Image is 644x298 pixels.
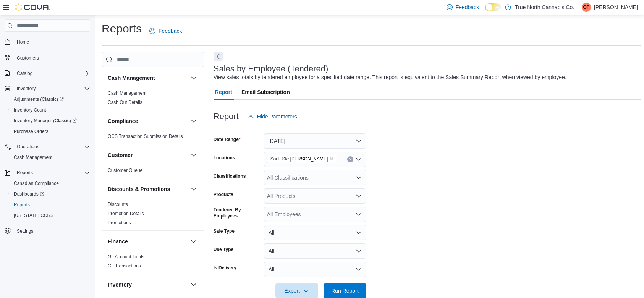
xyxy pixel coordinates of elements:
span: Home [17,39,29,45]
a: Adjustments (Classic) [8,94,93,105]
a: Dashboards [8,189,93,199]
button: Cash Management [189,73,198,83]
label: Is Delivery [214,265,236,271]
label: Date Range [214,136,241,143]
span: Catalog [17,70,32,76]
div: Compliance [102,132,204,144]
button: Customer [108,151,188,159]
button: All [264,225,366,240]
span: Ot [583,3,590,12]
span: Adjustments (Classic) [14,96,64,102]
button: Cash Management [108,74,188,82]
span: Inventory Count [11,105,90,115]
h3: Cash Management [108,74,155,82]
span: Cash Management [108,90,146,96]
button: Discounts & Promotions [189,185,198,194]
a: GL Transactions [108,263,141,269]
button: [DATE] [264,133,366,149]
label: Sale Type [214,228,235,234]
button: All [264,262,366,277]
button: Home [2,36,93,47]
button: Finance [189,237,198,246]
nav: Complex example [5,33,90,256]
button: Remove Sault Ste Marie from selection in this group [329,157,334,161]
label: Classifications [214,173,246,179]
span: GL Transactions [108,263,141,269]
span: Cash Management [14,154,52,160]
a: [US_STATE] CCRS [11,211,57,220]
p: [PERSON_NAME] [594,3,638,12]
a: Customers [14,53,42,63]
div: Oleksandr terekhov [582,3,591,12]
div: Discounts & Promotions [102,200,204,230]
span: Promotion Details [108,211,144,217]
a: Cash Management [11,153,55,162]
span: Inventory Manager (Classic) [11,116,90,125]
div: Cash Management [102,89,204,110]
div: View sales totals by tendered employee for a specified date range. This report is equivalent to t... [214,73,566,81]
span: [US_STATE] CCRS [14,212,53,219]
h3: Report [214,112,239,121]
span: Hide Parameters [257,113,297,120]
span: Customers [14,53,90,62]
button: Catalog [2,68,93,79]
button: Finance [108,238,188,245]
span: GL Account Totals [108,254,144,260]
button: Open list of options [356,193,362,199]
label: Use Type [214,246,233,253]
span: Discounts [108,201,128,207]
div: Finance [102,252,204,274]
a: Inventory Manager (Classic) [8,115,93,126]
a: Purchase Orders [11,127,52,136]
a: Dashboards [11,189,47,199]
span: Catalog [14,69,90,78]
span: Home [14,37,90,47]
span: Customer Queue [108,167,142,173]
a: Home [14,37,32,47]
span: Dashboards [14,191,44,197]
a: OCS Transaction Submission Details [108,134,183,139]
span: Reports [17,170,33,176]
label: Tendered By Employees [214,207,261,219]
button: Catalog [14,69,36,78]
button: Inventory [2,83,93,94]
button: Operations [2,141,93,152]
button: Cash Management [8,152,93,163]
button: Purchase Orders [8,126,93,137]
span: Cash Out Details [108,99,142,105]
h1: Reports [102,21,142,36]
a: Cash Out Details [108,100,142,105]
button: Discounts & Promotions [108,185,188,193]
button: All [264,243,366,259]
span: Cash Management [11,153,90,162]
a: Adjustments (Classic) [11,95,67,104]
button: Settings [2,225,93,236]
button: [US_STATE] CCRS [8,210,93,221]
label: Products [214,191,233,198]
span: Inventory Count [14,107,46,113]
h3: Customer [108,151,133,159]
a: Reports [11,200,33,209]
h3: Finance [108,238,128,245]
a: Settings [14,227,36,236]
span: Canadian Compliance [11,179,90,188]
span: Purchase Orders [14,128,49,134]
a: Cash Management [108,91,146,96]
button: Customers [2,52,93,63]
button: Canadian Compliance [8,178,93,189]
button: Inventory [14,84,39,93]
span: Washington CCRS [11,211,90,220]
span: Sault Ste [PERSON_NAME] [270,155,328,163]
a: Promotion Details [108,211,144,216]
button: Inventory [189,280,198,289]
span: Dashboards [11,189,90,199]
span: Canadian Compliance [14,180,59,186]
p: | [577,3,579,12]
span: Settings [14,226,90,236]
span: Customers [17,55,39,61]
span: Promotions [108,220,131,226]
button: Reports [14,168,36,177]
button: Hide Parameters [245,109,300,124]
span: Reports [14,202,30,208]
